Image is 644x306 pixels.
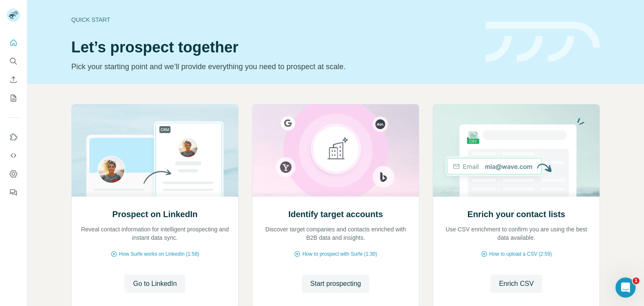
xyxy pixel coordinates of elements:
img: Identify target accounts [252,104,419,197]
button: My lists [7,91,20,106]
button: Dashboard [7,166,20,182]
h2: Prospect on LinkedIn [112,208,197,220]
button: Go to LinkedIn [125,275,185,293]
img: Enrich your contact lists [433,104,600,197]
span: Enrich CSV [499,279,534,289]
button: Quick start [7,35,20,50]
button: Enrich CSV [7,72,20,87]
img: banner [486,22,600,62]
button: Use Surfe API [7,148,20,163]
h1: Let’s prospect together [71,39,475,56]
span: How Surfe works on LinkedIn (1:58) [119,250,199,258]
h2: Enrich your contact lists [467,208,565,220]
button: Start prospecting [302,275,369,293]
span: Go to LinkedIn [133,279,177,289]
iframe: Intercom live chat [615,277,636,298]
p: Discover target companies and contacts enriched with B2B data and insights. [261,225,410,242]
button: Feedback [7,185,20,200]
span: Start prospecting [310,279,361,289]
p: Pick your starting point and we’ll provide everything you need to prospect at scale. [71,61,475,73]
div: Quick start [71,16,475,24]
p: Reveal contact information for intelligent prospecting and instant data sync. [80,225,230,242]
h2: Identify target accounts [288,208,383,220]
p: Use CSV enrichment to confirm you are using the best data available. [441,225,591,242]
span: How to prospect with Surfe (1:30) [302,250,377,258]
button: Search [7,54,20,69]
span: How to upload a CSV (2:59) [489,250,552,258]
button: Enrich CSV [491,275,542,293]
img: Prospect on LinkedIn [71,104,239,197]
span: 1 [633,277,639,284]
button: Use Surfe on LinkedIn [7,130,20,145]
